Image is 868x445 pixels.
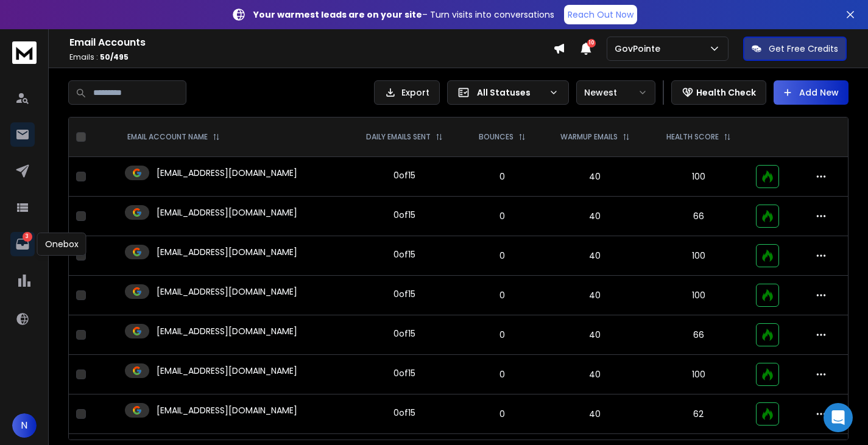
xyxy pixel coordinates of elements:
[12,413,37,438] button: N
[366,132,431,142] p: DAILY EMAILS SENT
[393,288,415,300] div: 0 of 15
[479,132,513,142] p: BOUNCES
[587,39,596,47] span: 10
[157,325,297,337] p: [EMAIL_ADDRESS][DOMAIN_NAME]
[157,167,297,179] p: [EMAIL_ADDRESS][DOMAIN_NAME]
[648,197,749,236] td: 66
[774,80,849,105] button: Add New
[23,232,32,242] p: 3
[157,404,297,416] p: [EMAIL_ADDRESS][DOMAIN_NAME]
[470,408,534,420] p: 0
[564,5,637,24] a: Reach Out Now
[671,80,766,105] button: Health Check
[648,315,749,355] td: 66
[157,206,297,219] p: [EMAIL_ADDRESS][DOMAIN_NAME]
[560,132,618,142] p: WARMUP EMAILS
[542,315,648,355] td: 40
[542,394,648,434] td: 40
[666,132,719,142] p: HEALTH SCORE
[542,276,648,315] td: 40
[253,9,422,21] strong: Your warmest leads are on your site
[157,246,297,258] p: [EMAIL_ADDRESS][DOMAIN_NAME]
[157,365,297,377] p: [EMAIL_ADDRESS][DOMAIN_NAME]
[696,86,756,99] p: Health Check
[542,236,648,276] td: 40
[12,41,37,64] img: logo
[470,329,534,341] p: 0
[576,80,655,105] button: Newest
[374,80,440,105] button: Export
[127,132,220,142] div: EMAIL ACCOUNT NAME
[648,236,749,276] td: 100
[648,276,749,315] td: 100
[824,403,853,432] div: Open Intercom Messenger
[69,52,553,62] p: Emails :
[648,394,749,434] td: 62
[542,355,648,394] td: 40
[393,328,415,340] div: 0 of 15
[37,233,86,256] div: Onebox
[393,169,415,181] div: 0 of 15
[470,210,534,222] p: 0
[743,37,847,61] button: Get Free Credits
[100,52,129,62] span: 50 / 495
[69,35,553,50] h1: Email Accounts
[542,157,648,197] td: 40
[470,289,534,301] p: 0
[648,157,749,197] td: 100
[769,43,838,55] p: Get Free Credits
[393,407,415,419] div: 0 of 15
[568,9,633,21] p: Reach Out Now
[470,250,534,262] p: 0
[477,86,544,99] p: All Statuses
[10,232,35,256] a: 3
[470,170,534,183] p: 0
[648,355,749,394] td: 100
[393,209,415,221] div: 0 of 15
[393,248,415,261] div: 0 of 15
[542,197,648,236] td: 40
[470,368,534,380] p: 0
[253,9,554,21] p: – Turn visits into conversations
[615,43,665,55] p: GovPointe
[393,367,415,379] div: 0 of 15
[157,286,297,298] p: [EMAIL_ADDRESS][DOMAIN_NAME]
